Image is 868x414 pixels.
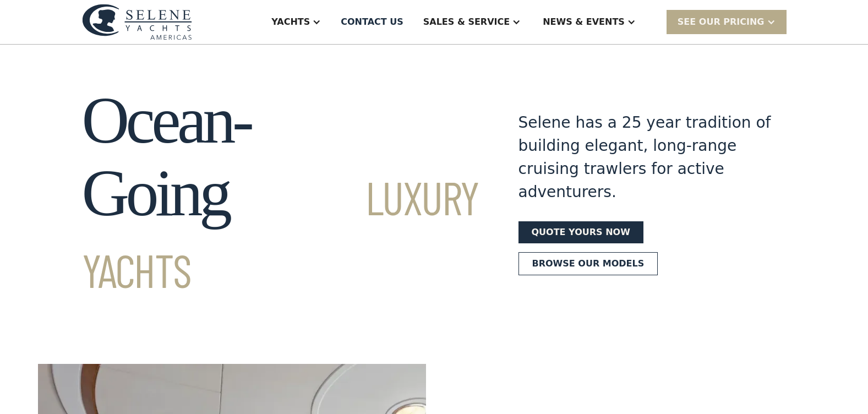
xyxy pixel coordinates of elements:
[82,84,479,302] h1: Ocean-Going
[543,15,625,29] div: News & EVENTS
[82,169,479,297] span: Luxury Yachts
[271,15,310,29] div: Yachts
[667,10,787,34] div: SEE Our Pricing
[518,111,772,204] div: Selene has a 25 year tradition of building elegant, long-range cruising trawlers for active adven...
[678,15,765,29] div: SEE Our Pricing
[82,4,192,40] img: logo
[341,15,403,29] div: Contact US
[423,15,510,29] div: Sales & Service
[518,221,643,243] a: Quote yours now
[518,252,658,275] a: Browse our models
